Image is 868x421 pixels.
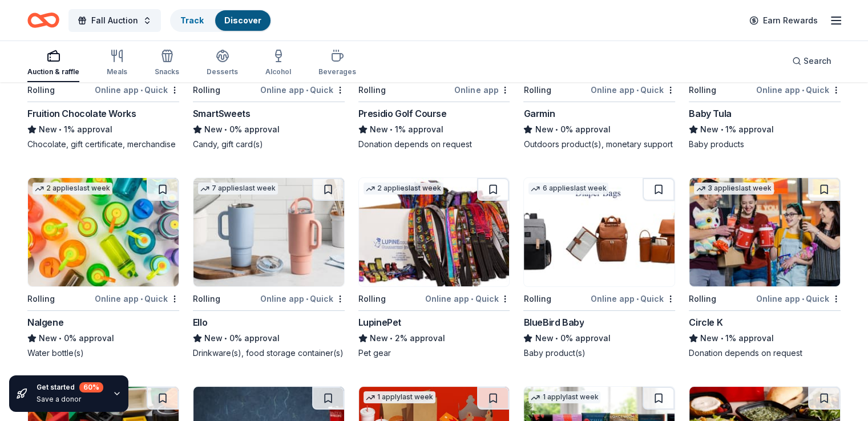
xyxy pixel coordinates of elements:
[95,83,179,97] div: Online app Quick
[358,107,447,120] div: Presidio Golf Course
[193,331,345,345] div: 0% approval
[27,315,63,329] div: Nalgene
[260,292,345,306] div: Online app Quick
[689,107,731,120] div: Baby Tula
[783,50,841,72] button: Search
[170,9,272,32] button: TrackDiscover
[523,139,675,150] div: Outdoors product(s), monetary support
[555,125,558,134] span: •
[27,7,59,34] a: Home
[33,183,112,195] div: 2 applies last week
[528,391,600,403] div: 1 apply last week
[193,107,251,120] div: SmartSweets
[742,10,825,31] a: Earn Rewards
[180,15,204,25] a: Track
[318,67,356,76] div: Beverages
[27,107,136,120] div: Fruition Chocolate Works
[523,83,551,97] div: Rolling
[364,391,435,403] div: 1 apply last week
[265,44,291,82] button: Alcohol
[523,123,675,136] div: 0% approval
[358,177,510,359] a: Image for LupinePet2 applieslast weekRollingOnline app•QuickLupinePetNew•2% approvalPet gear
[155,44,179,82] button: Snacks
[224,334,227,343] span: •
[193,178,344,286] img: Image for Ello
[359,178,510,286] img: Image for LupinePet
[591,292,675,306] div: Online app Quick
[140,86,143,95] span: •
[390,334,393,343] span: •
[95,292,179,306] div: Online app Quick
[636,294,639,303] span: •
[207,44,238,82] button: Desserts
[358,83,386,97] div: Rolling
[27,139,179,150] div: Chocolate, gift certificate, merchandise
[91,14,138,27] span: Fall Auction
[265,67,291,76] div: Alcohol
[193,123,345,136] div: 0% approval
[523,331,675,345] div: 0% approval
[306,294,308,303] span: •
[260,83,345,97] div: Online app Quick
[27,123,179,136] div: 1% approval
[721,334,724,343] span: •
[689,177,841,359] a: Image for Circle K3 applieslast weekRollingOnline app•QuickCircle KNew•1% approvalDonation depend...
[37,395,103,404] div: Save a donor
[425,292,510,306] div: Online app Quick
[689,315,722,329] div: Circle K
[27,347,179,359] div: Water bottle(s)
[193,83,220,97] div: Rolling
[523,315,584,329] div: BlueBird Baby
[224,15,261,25] a: Discover
[535,123,553,136] span: New
[318,44,356,82] button: Beverages
[204,331,223,345] span: New
[59,125,62,134] span: •
[370,331,388,345] span: New
[140,294,143,303] span: •
[528,183,608,195] div: 6 applies last week
[591,83,675,97] div: Online app Quick
[68,9,161,32] button: Fall Auction
[523,177,675,359] a: Image for BlueBird Baby6 applieslast weekRollingOnline app•QuickBlueBird BabyNew•0% approvalBaby ...
[107,67,127,76] div: Meals
[39,331,57,345] span: New
[756,83,841,97] div: Online app Quick
[390,125,393,134] span: •
[27,292,55,306] div: Rolling
[358,315,401,329] div: LupinePet
[694,183,774,195] div: 3 applies last week
[636,86,639,95] span: •
[523,347,675,359] div: Baby product(s)
[358,347,510,359] div: Pet gear
[193,177,345,359] a: Image for Ello7 applieslast weekRollingOnline app•QuickElloNew•0% approvalDrinkware(s), food stor...
[454,83,510,97] div: Online app
[39,123,57,136] span: New
[193,347,345,359] div: Drinkware(s), food storage container(s)
[193,292,220,306] div: Rolling
[555,334,558,343] span: •
[471,294,473,303] span: •
[689,83,716,97] div: Rolling
[107,44,127,82] button: Meals
[306,86,308,95] span: •
[204,123,223,136] span: New
[193,315,207,329] div: Ello
[524,178,675,286] img: Image for BlueBird Baby
[27,67,79,76] div: Auction & raffle
[358,123,510,136] div: 1% approval
[523,292,551,306] div: Rolling
[700,331,718,345] span: New
[364,183,443,195] div: 2 applies last week
[37,382,103,392] div: Get started
[535,331,553,345] span: New
[59,334,62,343] span: •
[689,331,841,345] div: 1% approval
[802,86,804,95] span: •
[358,139,510,150] div: Donation depends on request
[27,83,55,97] div: Rolling
[358,292,386,306] div: Rolling
[155,67,179,76] div: Snacks
[27,177,179,359] a: Image for Nalgene2 applieslast weekRollingOnline app•QuickNalgeneNew•0% approvalWater bottle(s)
[721,125,724,134] span: •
